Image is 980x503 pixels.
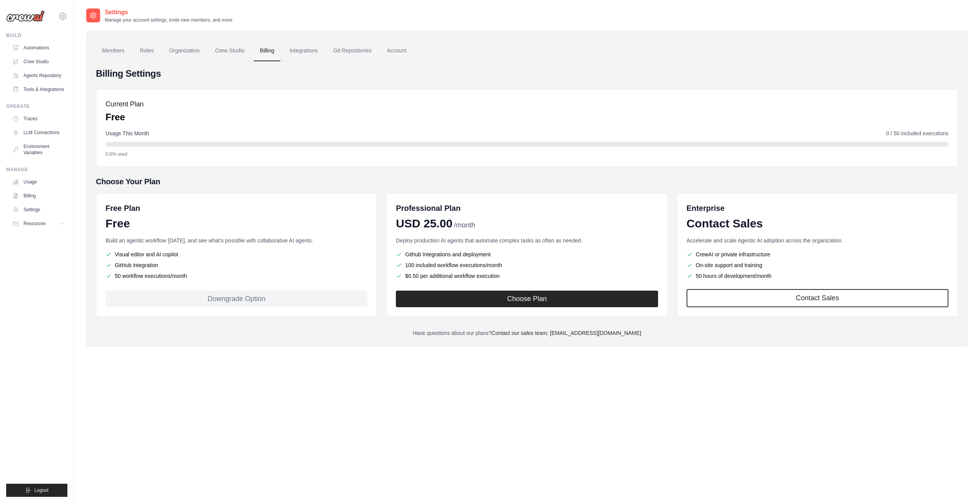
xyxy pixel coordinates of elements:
[9,140,67,159] a: Environment Variables
[96,329,958,337] p: Have questions about our plans?
[23,220,45,227] span: Resources
[96,67,958,80] h4: Billing Settings
[106,261,367,269] li: GitHub integration
[9,83,67,96] a: Tools & Integrations
[396,217,452,230] span: USD 25.00
[396,272,658,280] li: $0.50 per additional workflow execution
[396,251,658,258] li: Github Integrations and deployment
[106,272,367,280] li: 50 workflow executions/month
[106,99,144,109] h5: Current Plan
[396,237,658,244] p: Deploy production AI agents that automate complex tasks as often as needed.
[687,261,948,269] li: On-site support and training
[454,220,475,230] span: /month
[283,40,324,61] a: Integrations
[687,203,948,214] h6: Enterprise
[6,32,67,39] div: Build
[687,251,948,258] li: CrewAI or private infrastructure
[6,167,67,173] div: Manage
[9,217,67,230] button: Resources
[9,126,67,139] a: LLM Connections
[687,272,948,280] li: 50 hours of development/month
[396,203,461,214] h6: Professional Plan
[6,484,67,497] button: Logout
[106,291,367,307] div: Downgrade Option
[106,251,367,258] li: Visual editor and AI copilot
[9,56,67,68] a: Crew Studio
[106,111,144,123] p: Free
[886,130,948,137] span: 0 / 50 included executions
[687,237,948,244] p: Accelerate and scale Agentic AI adoption across the organization.
[105,8,233,17] h2: Settings
[106,203,140,214] h6: Free Plan
[96,176,958,187] h5: Choose Your Plan
[396,291,658,307] button: Choose Plan
[9,42,67,54] a: Automations
[687,217,948,230] div: Contact Sales
[396,261,658,269] li: 100 included workflow executions/month
[381,40,413,61] a: Account
[106,151,127,157] span: 0.0% used
[106,237,367,244] p: Build an agentic workflow [DATE], and see what's possible with collaborative AI agents.
[254,40,280,61] a: Billing
[6,103,67,109] div: Operate
[163,40,206,61] a: Organization
[96,40,131,61] a: Members
[9,69,67,82] a: Agents Repository
[9,113,67,125] a: Traces
[106,130,149,137] span: Usage This Month
[687,289,948,307] a: Contact Sales
[106,217,367,230] div: Free
[9,190,67,202] a: Billing
[327,40,378,61] a: Git Repositories
[491,330,641,336] a: Contact our sales team: [EMAIL_ADDRESS][DOMAIN_NAME]
[6,10,45,22] img: Logo
[34,487,49,493] span: Logout
[9,204,67,216] a: Settings
[134,40,160,61] a: Roles
[9,176,67,188] a: Usage
[209,40,251,61] a: Crew Studio
[105,17,233,23] p: Manage your account settings, invite new members, and more.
